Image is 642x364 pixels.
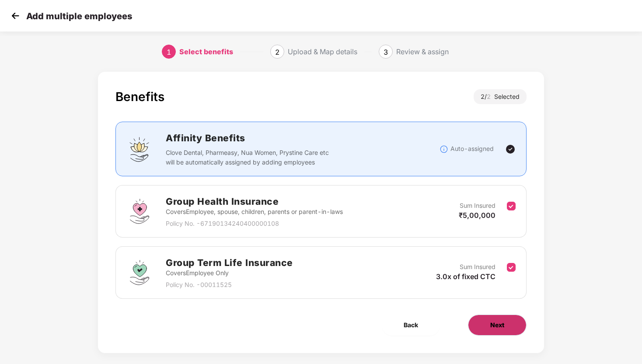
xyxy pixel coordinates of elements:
[440,145,448,154] img: svg+xml;base64,PHN2ZyBpZD0iSW5mb18tXzMyeDMyIiBkYXRhLW5hbWU9IkluZm8gLSAzMngzMiIgeG1sbnM9Imh0dHA6Ly...
[505,144,516,154] img: svg+xml;base64,PHN2ZyBpZD0iVGljay0yNHgyNCIgeG1sbnM9Imh0dHA6Ly93d3cudzMub3JnLzIwMDAvc3ZnIiB3aWR0aD...
[126,198,153,224] img: svg+xml;base64,PHN2ZyBpZD0iR3JvdXBfSGVhbHRoX0luc3VyYW5jZSIgZGF0YS1uYW1lPSJHcm91cCBIZWFsdGggSW5zdX...
[288,45,357,59] div: Upload & Map details
[474,89,527,104] div: 2 / Selected
[26,11,132,21] p: Add multiple employees
[166,268,293,278] p: Covers Employee Only
[275,48,279,56] span: 2
[487,93,494,100] span: 2
[460,201,495,210] p: Sum Insured
[396,45,449,59] div: Review & assign
[450,144,494,154] p: Auto-assigned
[9,9,22,22] img: svg+xml;base64,PHN2ZyB4bWxucz0iaHR0cDovL3d3dy53My5vcmcvMjAwMC9zdmciIHdpZHRoPSIzMCIgaGVpZ2h0PSIzMC...
[166,207,343,217] p: Covers Employee, spouse, children, parents or parent-in-laws
[166,219,343,228] p: Policy No. - 67190134240400000108
[468,315,527,336] button: Next
[382,315,440,336] button: Back
[166,148,330,167] p: Clove Dental, Pharmeasy, Nua Women, Prystine Care etc will be automatically assigned by adding em...
[179,45,233,59] div: Select benefits
[166,280,293,290] p: Policy No. - 00011525
[166,131,439,145] h2: Affinity Benefits
[115,89,164,104] div: Benefits
[126,259,153,286] img: svg+xml;base64,PHN2ZyBpZD0iR3JvdXBfVGVybV9MaWZlX0luc3VyYW5jZSIgZGF0YS1uYW1lPSJHcm91cCBUZXJtIExpZm...
[436,272,495,281] span: 3.0x of fixed CTC
[384,48,388,56] span: 3
[167,48,171,56] span: 1
[459,211,495,220] span: ₹5,00,000
[490,320,504,330] span: Next
[126,136,153,162] img: svg+xml;base64,PHN2ZyBpZD0iQWZmaW5pdHlfQmVuZWZpdHMiIGRhdGEtbmFtZT0iQWZmaW5pdHkgQmVuZWZpdHMiIHhtbG...
[404,320,418,330] span: Back
[460,262,495,272] p: Sum Insured
[166,255,293,270] h2: Group Term Life Insurance
[166,194,343,209] h2: Group Health Insurance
